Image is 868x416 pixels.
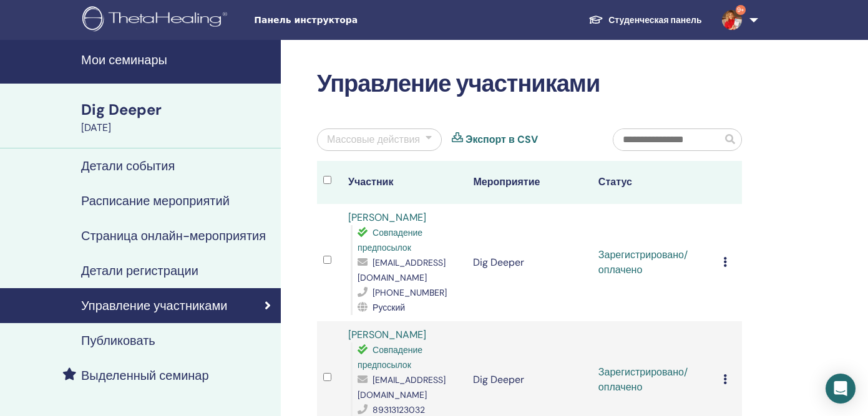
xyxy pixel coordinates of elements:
h4: Управление участниками [81,298,227,313]
span: Совпадение предпосылок [358,227,422,253]
img: graduation-cap-white.svg [588,14,603,25]
h4: Выделенный семинар [81,368,209,383]
span: Панель инструктора [254,14,441,27]
span: Русский [373,302,405,313]
h4: Публиковать [81,333,155,348]
h4: Детали события [81,158,175,173]
a: Экспорт в CSV [466,132,538,147]
img: default.jpg [722,10,742,30]
div: Dig Deeper [81,99,273,120]
a: Студенческая панель [578,9,711,32]
div: Массовые действия [327,132,420,147]
span: 9+ [736,5,746,15]
h4: Мои семинары [81,52,273,67]
a: [PERSON_NAME] [348,211,426,224]
th: Статус [592,161,717,204]
div: Open Intercom Messenger [826,374,856,404]
div: [DATE] [81,120,273,135]
th: Мероприятие [467,161,592,204]
h4: Страница онлайн-мероприятия [81,228,266,243]
a: Dig Deeper[DATE] [74,99,281,135]
th: Участник [342,161,467,204]
span: Совпадение предпосылок [358,344,422,370]
span: [EMAIL_ADDRESS][DOMAIN_NAME] [358,374,446,400]
h4: Детали регистрации [81,263,198,278]
td: Dig Deeper [467,204,592,321]
span: [EMAIL_ADDRESS][DOMAIN_NAME] [358,257,446,283]
img: logo.png [82,6,232,34]
span: 89313123032 [373,404,425,415]
h2: Управление участниками [317,70,742,99]
a: [PERSON_NAME] [348,328,426,341]
span: [PHONE_NUMBER] [373,287,447,298]
h4: Расписание мероприятий [81,193,230,208]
